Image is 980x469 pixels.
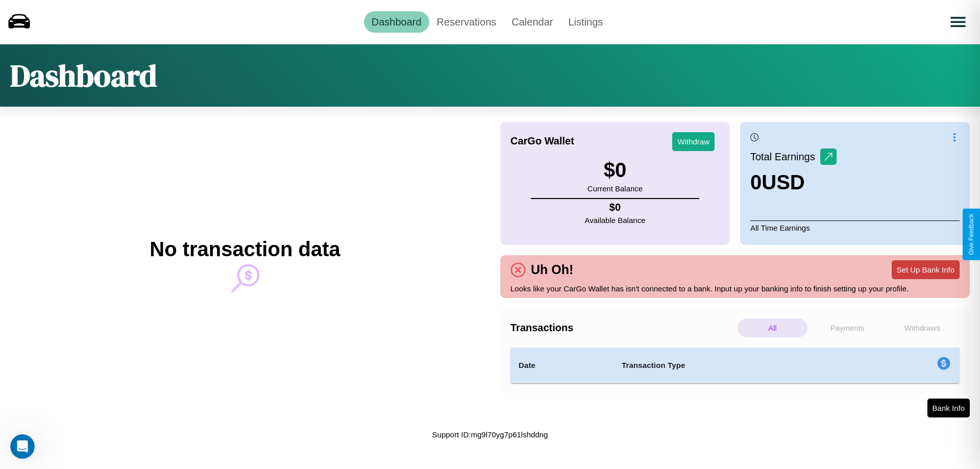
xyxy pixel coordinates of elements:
[510,348,960,383] table: simple table
[429,11,504,33] a: Reservations
[887,318,957,337] p: Withdraws
[750,147,820,166] p: Total Earnings
[968,214,975,255] div: Give Feedback
[150,238,340,261] h2: No transaction data
[10,55,157,96] h1: Dashboard
[622,359,853,372] h4: Transaction Type
[526,262,578,277] h4: Uh Oh!
[364,11,429,33] a: Dashboard
[587,182,643,195] p: Current Balance
[519,359,605,372] h4: Date
[510,135,574,147] h4: CarGo Wallet
[813,318,883,337] p: Payments
[510,322,735,334] h4: Transactions
[585,213,646,227] p: Available Balance
[738,318,807,337] p: All
[750,171,837,194] h3: 0 USD
[560,11,610,33] a: Listings
[504,11,560,33] a: Calendar
[10,434,35,459] iframe: Intercom live chat
[944,8,972,36] button: Open menu
[587,159,643,182] h3: $ 0
[585,202,646,213] h4: $ 0
[432,428,548,441] p: Support ID: mg9l70yg7p61lshddng
[927,399,970,417] button: Bank Info
[750,220,960,235] p: All Time Earnings
[672,132,715,151] button: Withdraw
[892,260,960,279] button: Set Up Bank Info
[510,282,960,295] p: Looks like your CarGo Wallet has isn't connected to a bank. Input up your banking info to finish ...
